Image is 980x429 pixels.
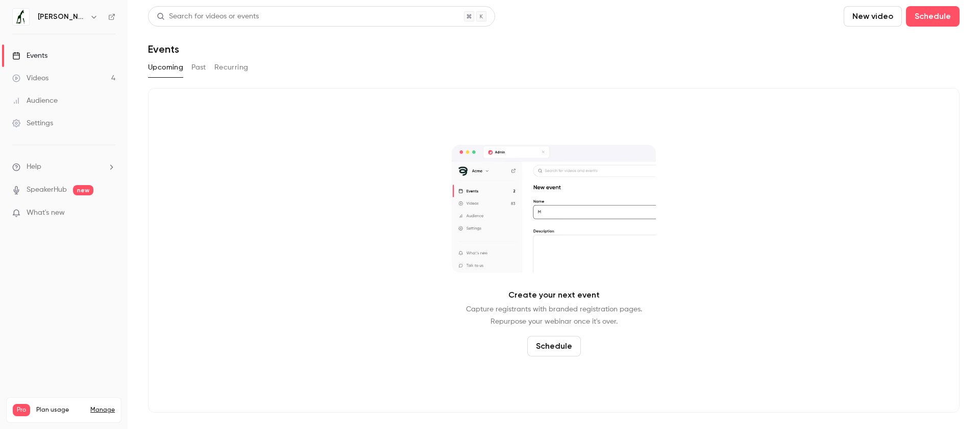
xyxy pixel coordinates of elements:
[73,185,93,195] span: new
[12,162,115,172] li: help-dropdown-opener
[844,6,902,27] button: New video
[38,12,86,22] h6: [PERSON_NAME]
[906,6,960,27] button: Schedule
[12,51,47,61] div: Events
[148,59,183,76] button: Upcoming
[12,118,53,128] div: Settings
[13,404,30,416] span: Pro
[27,162,41,172] span: Help
[27,185,67,195] a: SpeakerHub
[527,336,581,356] button: Schedule
[466,303,642,328] p: Capture registrants with branded registration pages. Repurpose your webinar once it's over.
[90,406,115,414] a: Manage
[214,59,249,76] button: Recurring
[12,96,58,106] div: Audience
[191,59,206,76] button: Past
[148,43,179,55] h1: Events
[508,289,600,301] p: Create your next event
[13,9,29,25] img: Jung von Matt IMPACT
[36,406,84,414] span: Plan usage
[12,73,48,83] div: Videos
[27,208,65,218] span: What's new
[157,11,259,22] div: Search for videos or events
[103,209,115,218] iframe: Noticeable Trigger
